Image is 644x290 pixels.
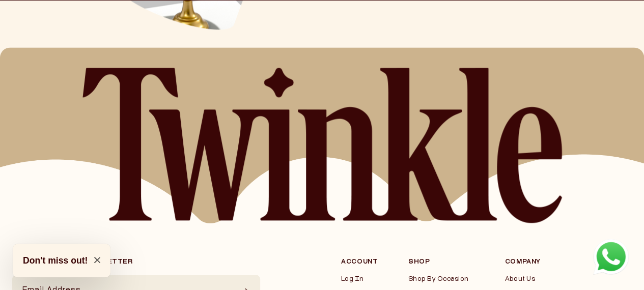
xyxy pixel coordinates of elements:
a: Log In [341,275,378,283]
a: About Us [505,275,613,283]
h2: Sign up for the newsletter [12,258,260,265]
h3: Shop [408,258,474,265]
h3: Company [505,258,613,265]
a: Shop By Occasion [408,275,474,283]
h3: Account [341,258,378,265]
